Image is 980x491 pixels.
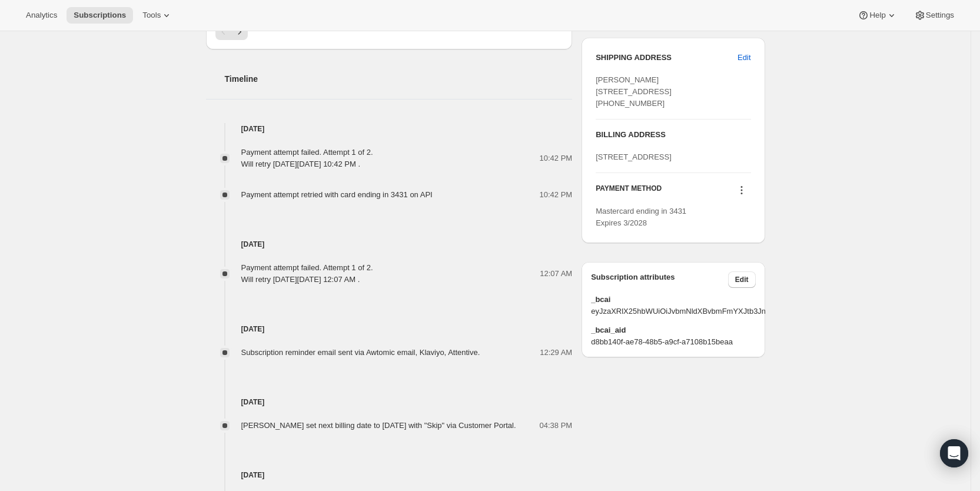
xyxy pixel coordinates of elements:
[591,271,728,288] h3: Subscription attributes
[540,420,573,432] span: 04:38 PM
[596,52,738,64] h3: SHIPPING ADDRESS
[241,147,373,170] div: Payment attempt failed. Attempt 1 of 2. Will retry [DATE][DATE] 10:42 PM .
[596,152,672,161] span: [STREET_ADDRESS]
[135,7,180,24] button: Tools
[596,184,662,200] h3: PAYMENT METHOD
[735,275,749,284] span: Edit
[540,189,573,201] span: 10:42 PM
[241,421,516,430] span: [PERSON_NAME] set next billing date to [DATE] with "Skip" via Customer Portal.
[231,24,248,40] button: Next
[67,7,133,24] button: Subscriptions
[540,268,572,280] span: 12:07 AM
[241,190,433,199] span: Payment attempt retried with card ending in 3431 on API
[926,11,954,20] span: Settings
[591,294,755,306] span: _bcai
[206,469,573,481] h4: [DATE]
[206,238,573,250] h4: [DATE]
[851,7,904,24] button: Help
[591,336,755,348] span: d8bb140f-ae78-48b5-a9cf-a7108b15beaa
[142,11,161,20] span: Tools
[540,347,572,359] span: 12:29 AM
[206,323,573,335] h4: [DATE]
[540,152,573,164] span: 10:42 PM
[596,75,672,108] span: [PERSON_NAME] [STREET_ADDRESS] [PHONE_NUMBER]
[940,439,968,467] div: Open Intercom Messenger
[730,48,758,67] button: Edit
[206,123,573,135] h4: [DATE]
[74,11,126,20] span: Subscriptions
[19,7,64,24] button: Analytics
[728,271,756,288] button: Edit
[738,52,750,64] span: Edit
[241,348,480,357] span: Subscription reminder email sent via Awtomic email, Klaviyo, Attentive.
[907,7,961,24] button: Settings
[591,324,755,336] span: _bcai_aid
[206,396,573,408] h4: [DATE]
[225,73,573,85] h2: Timeline
[596,129,750,141] h3: BILLING ADDRESS
[215,24,563,40] nav: Pagination
[241,262,373,286] div: Payment attempt failed. Attempt 1 of 2. Will retry [DATE][DATE] 12:07 AM .
[591,306,755,317] span: eyJzaXRlX25hbWUiOiJvbmNldXBvbmFmYXJtb3JnYW5pY3MiLCJpZHMiOlt7Im5hbWUiOiJhaWQiLCJ2YWx1ZSI6ImQ4YmIxN...
[869,11,885,20] span: Help
[26,11,57,20] span: Analytics
[596,207,686,227] span: Mastercard ending in 3431 Expires 3/2028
